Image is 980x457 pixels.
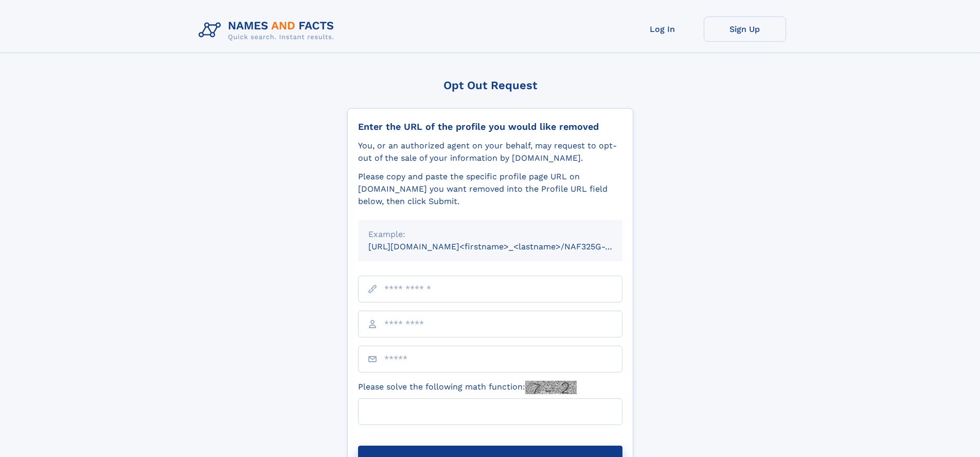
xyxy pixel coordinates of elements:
[621,16,704,42] a: Log In
[368,242,642,251] small: [URL][DOMAIN_NAME]<firstname>_<lastname>/NAF325G-xxxxxxxx
[704,16,786,42] a: Sign Up
[347,79,633,92] div: Opt Out Request
[368,228,612,241] div: Example:
[358,171,622,208] div: Please copy and paste the specific profile page URL on [DOMAIN_NAME] you want removed into the Pr...
[358,140,622,164] div: You, or an authorized agent on your behalf, may request to opt-out of the sale of your informatio...
[358,121,622,132] div: Enter the URL of the profile you would like removed
[358,381,577,394] label: Please solve the following math function:
[194,16,343,44] img: Logo Names and Facts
